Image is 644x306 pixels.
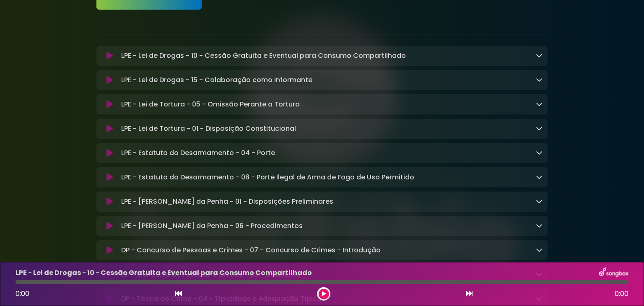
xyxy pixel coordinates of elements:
[121,245,381,255] p: DP - Concurso de Pessoas e Crimes - 07 - Concurso de Crimes - Introdução
[615,289,628,299] span: 0:00
[121,197,333,207] p: LPE - [PERSON_NAME] da Penha - 01 - Disposições Preliminares
[121,221,303,231] p: LPE - [PERSON_NAME] da Penha - 06 - Procedimentos
[16,268,312,278] p: LPE - Lei de Drogas - 10 - Cessão Gratuita e Eventual para Consumo Compartilhado
[16,289,29,298] span: 0:00
[121,172,414,182] p: LPE - Estatuto do Desarmamento - 08 - Porte Ilegal de Arma de Fogo de Uso Permitido
[121,51,406,61] p: LPE - Lei de Drogas - 10 - Cessão Gratuita e Eventual para Consumo Compartilhado
[121,148,275,158] p: LPE - Estatuto do Desarmamento - 04 - Porte
[121,75,312,85] p: LPE - Lei de Drogas - 15 - Colaboração como Informante
[121,124,296,134] p: LPE - Lei de Tortura - 01 - Disposição Constitucional
[599,267,628,278] img: songbox-logo-white.png
[121,99,300,109] p: LPE - Lei de Tortura - 05 - Omissão Perante a Tortura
